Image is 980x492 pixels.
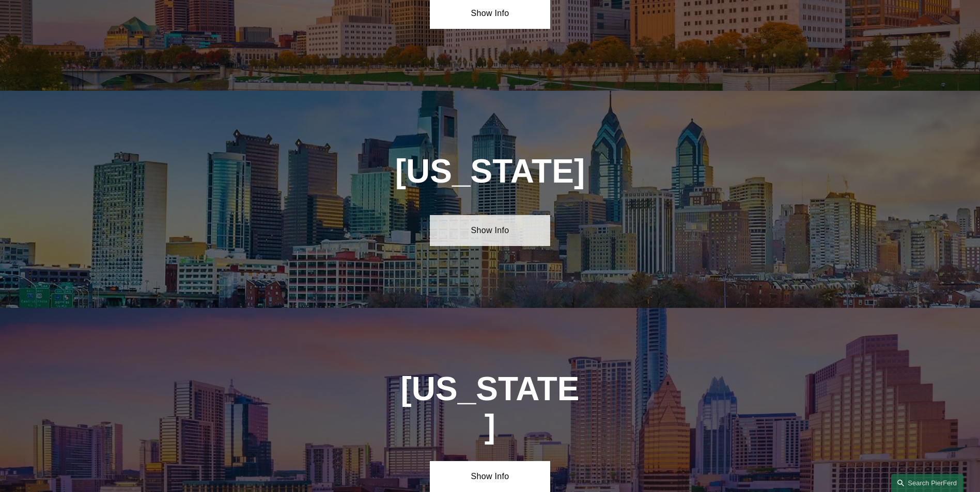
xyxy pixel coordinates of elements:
a: Show Info [430,215,550,246]
h1: [US_STATE] [400,370,581,446]
a: Search this site [891,474,963,492]
a: Show Info [430,461,550,492]
h1: [US_STATE] [339,153,641,190]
